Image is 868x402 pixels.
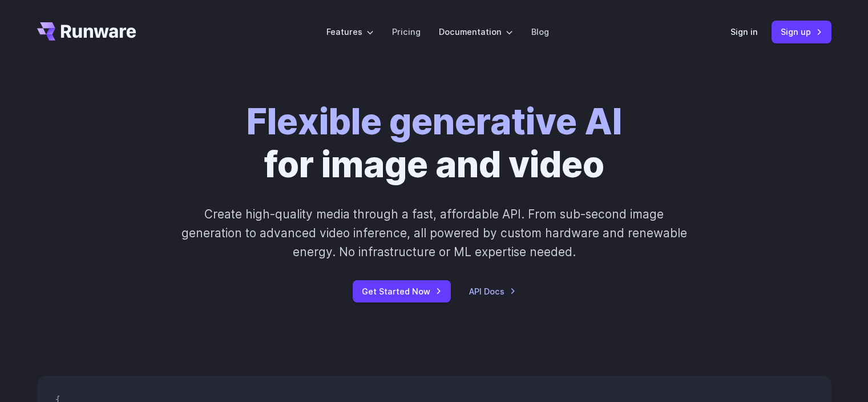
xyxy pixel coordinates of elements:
[180,205,688,262] p: Create high-quality media through a fast, affordable API. From sub-second image generation to adv...
[37,22,136,41] a: Go to /
[531,25,549,38] a: Blog
[439,25,513,38] label: Documentation
[326,25,374,38] label: Features
[469,285,516,298] a: API Docs
[247,100,622,143] strong: Flexible generative AI
[392,25,421,38] a: Pricing
[247,101,622,186] h1: for image and video
[353,280,451,303] a: Get Started Now
[730,25,758,38] a: Sign in
[772,21,831,43] a: Sign up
